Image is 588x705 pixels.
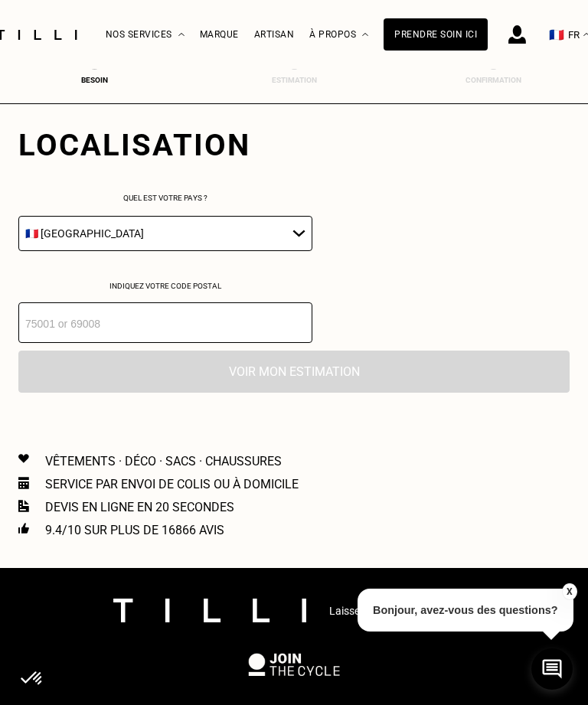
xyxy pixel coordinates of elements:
div: Confirmation [462,76,524,84]
img: icône connexion [508,25,526,44]
div: Besoin [64,76,126,84]
img: Icon [18,500,29,512]
img: logo Tilli [113,599,306,622]
div: Nos services [106,1,185,69]
p: Quel est votre pays ? [18,194,312,202]
img: Menu déroulant à propos [362,33,368,37]
span: 🇫🇷 [549,28,564,42]
a: Artisan [254,29,295,40]
p: Indiquez votre code postal [18,282,312,290]
img: Menu déroulant [178,33,185,37]
img: Icon [18,523,29,534]
img: Icon [18,477,29,489]
button: X [561,583,577,600]
input: 75001 or 69008 [18,302,312,343]
img: logo Join The Cycle [248,653,340,676]
div: À propos [309,1,368,69]
p: Devis en ligne en 20 secondes [45,500,234,514]
p: Laissez-vous inspirer [329,605,429,617]
p: Service par envoi de colis ou à domicile [45,477,299,491]
p: Bonjour, avez-vous des questions? [358,589,573,632]
div: Localisation [18,127,312,163]
img: Icon [18,454,29,463]
p: 9.4/10 sur plus de 16866 avis [45,523,224,537]
div: Estimation [263,76,325,84]
p: Vêtements · Déco · Sacs · Chaussures [45,454,282,468]
a: Prendre soin ici [384,18,488,51]
a: Marque [200,29,239,40]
